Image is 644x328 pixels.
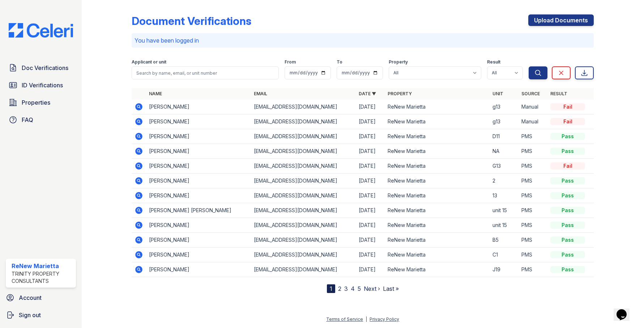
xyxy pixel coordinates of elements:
a: Account [3,290,79,305]
td: [DATE] [356,100,385,114]
td: ReNew Marietta [385,233,490,248]
td: PMS [519,159,547,174]
a: 3 [344,285,348,292]
td: PMS [519,233,547,248]
span: ID Verifications [22,81,63,89]
td: [PERSON_NAME] [146,144,251,159]
label: Applicant or unit [132,59,166,65]
td: [DATE] [356,248,385,262]
div: Fail [550,103,585,110]
div: Document Verifications [132,14,251,27]
a: Unit [492,91,503,96]
td: PMS [519,129,547,144]
td: D11 [490,129,519,144]
td: [EMAIL_ADDRESS][DOMAIN_NAME] [251,233,356,248]
td: ReNew Marietta [385,159,490,174]
td: ReNew Marietta [385,218,490,233]
a: Email [254,91,267,96]
span: Doc Verifications [22,64,68,72]
a: Name [149,91,162,96]
div: Fail [550,162,585,170]
td: ReNew Marietta [385,188,490,203]
td: PMS [519,218,547,233]
td: [EMAIL_ADDRESS][DOMAIN_NAME] [251,248,356,262]
iframe: chat widget [614,299,637,321]
td: unit 15 [490,203,519,218]
td: [EMAIL_ADDRESS][DOMAIN_NAME] [251,114,356,129]
a: 2 [338,285,341,292]
label: Result [487,59,500,65]
td: J19 [490,262,519,277]
span: Properties [22,98,50,107]
td: [PERSON_NAME] [146,262,251,277]
td: [DATE] [356,233,385,248]
td: [DATE] [356,188,385,203]
td: [DATE] [356,262,385,277]
td: NA [490,144,519,159]
label: From [285,59,296,65]
td: Manual [519,100,547,114]
td: ReNew Marietta [385,262,490,277]
div: Trinity Property Consultants [12,270,73,285]
td: unit 15 [490,218,519,233]
a: Terms of Service [326,316,363,322]
td: PMS [519,203,547,218]
td: 2 [490,174,519,188]
a: FAQ [6,113,76,127]
td: [PERSON_NAME] [146,114,251,129]
span: Sign out [19,311,41,319]
td: g13 [490,100,519,114]
td: C1 [490,248,519,262]
a: Properties [6,95,76,110]
td: [DATE] [356,203,385,218]
td: [EMAIL_ADDRESS][DOMAIN_NAME] [251,218,356,233]
td: [DATE] [356,144,385,159]
a: Source [521,91,540,96]
a: Last » [383,285,399,292]
div: 1 [327,284,335,293]
td: PMS [519,262,547,277]
td: [EMAIL_ADDRESS][DOMAIN_NAME] [251,159,356,174]
a: Doc Verifications [6,61,76,75]
a: Next › [364,285,380,292]
td: G13 [490,159,519,174]
a: ID Verifications [6,78,76,92]
div: Pass [550,236,585,244]
td: [EMAIL_ADDRESS][DOMAIN_NAME] [251,203,356,218]
td: ReNew Marietta [385,248,490,262]
td: [PERSON_NAME] [146,233,251,248]
td: ReNew Marietta [385,203,490,218]
td: [EMAIL_ADDRESS][DOMAIN_NAME] [251,188,356,203]
a: Result [550,91,567,96]
div: Fail [550,118,585,125]
td: [PERSON_NAME] [146,129,251,144]
td: ReNew Marietta [385,114,490,129]
span: FAQ [22,115,33,124]
a: Date ▼ [359,91,376,96]
td: [EMAIL_ADDRESS][DOMAIN_NAME] [251,262,356,277]
div: Pass [550,177,585,184]
td: [DATE] [356,218,385,233]
div: ReNew Marietta [12,262,73,270]
td: g13 [490,114,519,129]
input: Search by name, email, or unit number [132,66,279,79]
div: Pass [550,133,585,140]
td: [PERSON_NAME] [PERSON_NAME] [146,203,251,218]
p: You have been logged in [135,36,591,45]
td: [EMAIL_ADDRESS][DOMAIN_NAME] [251,144,356,159]
td: PMS [519,174,547,188]
a: 4 [351,285,355,292]
td: ReNew Marietta [385,129,490,144]
td: ReNew Marietta [385,144,490,159]
td: [EMAIL_ADDRESS][DOMAIN_NAME] [251,174,356,188]
div: Pass [550,251,585,258]
div: Pass [550,266,585,273]
td: [EMAIL_ADDRESS][DOMAIN_NAME] [251,100,356,114]
div: Pass [550,222,585,229]
td: [DATE] [356,114,385,129]
td: B5 [490,233,519,248]
a: Privacy Policy [370,316,399,322]
td: [PERSON_NAME] [146,159,251,174]
span: Account [19,293,42,302]
div: | [366,316,367,322]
